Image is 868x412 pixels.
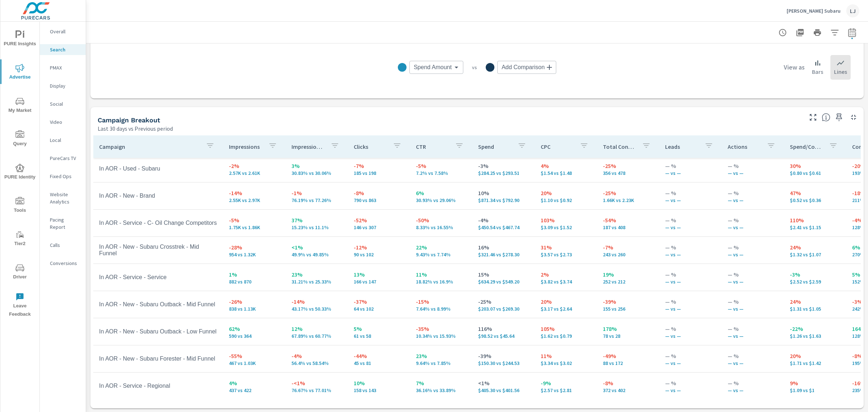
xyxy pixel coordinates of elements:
p: 61 vs 58 [354,333,404,339]
p: -28% [229,243,280,252]
p: Display [50,82,80,89]
p: — % [728,189,778,197]
p: $0.52 vs $0.36 [790,197,841,203]
p: 110% [790,216,841,224]
p: Fixed Ops [50,173,80,180]
p: -25% [603,161,654,170]
p: -25% [478,297,529,306]
span: Tools [3,197,37,215]
p: Total Conversions [603,143,636,150]
p: $3.09 vs $1.52 [541,224,591,230]
p: 1,664 vs 2,226 [603,197,654,203]
p: 1.75K vs 1.86K [229,224,280,230]
button: "Export Report to PDF" [793,25,807,40]
p: — vs — [728,387,778,393]
div: Video [40,117,86,127]
p: 437 vs 422 [229,387,280,393]
p: — % [728,352,778,360]
p: — vs — [665,224,716,230]
p: -15% [416,297,467,306]
p: $1.71 vs $1.42 [790,360,841,366]
p: 43.17% vs 50.33% [292,306,342,312]
p: Campaign [99,143,200,150]
div: LJ [846,4,859,17]
p: 78 vs 28 [603,333,654,339]
p: $405.30 vs $401.56 [478,387,529,393]
h5: Campaign Breakout [98,116,160,124]
div: Social [40,98,86,109]
td: In AOR - New - Brand [93,187,223,205]
p: 103% [541,216,591,224]
p: -55% [229,352,280,360]
p: $1.31 vs $1.05 [790,306,841,312]
p: — vs — [665,306,716,312]
p: Website Analytics [50,191,80,205]
p: 187 vs 408 [603,224,654,230]
p: 15% [478,270,529,279]
p: 20% [541,189,591,197]
div: Search [40,44,86,55]
p: — % [665,216,716,224]
div: Calls [40,240,86,251]
div: PMAX [40,62,86,73]
p: <1% [292,243,342,252]
p: Actions [728,143,761,150]
p: Spend [478,143,511,150]
p: Conversions [50,260,80,267]
p: -7% [603,243,654,252]
p: 8.33% vs 16.55% [416,224,467,230]
p: 36.16% vs 33.89% [416,387,467,393]
span: This is a summary of Search performance results by campaign. Each column can be sorted. [822,113,830,122]
p: -52% [354,216,404,224]
p: 13% [354,270,404,279]
p: Clicks [354,143,387,150]
button: Select Date Range [845,25,859,40]
p: 155 vs 256 [603,306,654,312]
p: -8% [354,189,404,197]
p: — vs — [728,252,778,257]
p: CTR [416,143,449,150]
button: Apply Filters [827,25,842,40]
td: In AOR - Service - Service [93,268,223,286]
p: 838 vs 1,134 [229,306,280,312]
p: -26% [229,297,280,306]
p: — vs — [665,387,716,393]
span: Save this to your personalized report [833,112,845,123]
p: — % [728,324,778,333]
p: 56.4% vs 58.54% [292,360,342,366]
div: Display [40,80,86,91]
p: — vs — [728,333,778,339]
p: — % [665,189,716,197]
p: 10% [354,379,404,387]
td: In AOR - New - Subaru Outback - Mid Funnel [93,295,223,314]
p: 2% [541,270,591,279]
p: 2.55K vs 2.97K [229,197,280,203]
p: -1% [292,189,342,197]
td: In AOR - New - Subaru Forester - Mid Funnel [93,350,223,368]
p: Social [50,100,80,108]
div: Website Analytics [40,189,86,207]
p: -9% [541,379,591,387]
p: -14% [229,189,280,197]
div: Fixed Ops [40,171,86,182]
p: 88 vs 172 [603,360,654,366]
p: — % [728,243,778,252]
span: PURE Identity [3,164,37,181]
p: — vs — [665,197,716,203]
p: 10% [478,189,529,197]
p: — % [728,216,778,224]
p: 10.34% vs 15.93% [416,333,467,339]
p: 882 vs 870 [229,279,280,285]
p: $1.10 vs $0.92 [541,197,591,203]
p: PureCars TV [50,155,80,162]
p: Leads [665,143,698,150]
button: Print Report [810,25,825,40]
p: 30.93% vs 29.06% [416,197,467,203]
p: 105% [541,324,591,333]
p: 23% [292,270,342,279]
p: 16% [478,243,529,252]
p: -4% [478,216,529,224]
p: — vs — [665,170,716,176]
span: Tier2 [3,230,37,248]
p: Search [50,46,80,53]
